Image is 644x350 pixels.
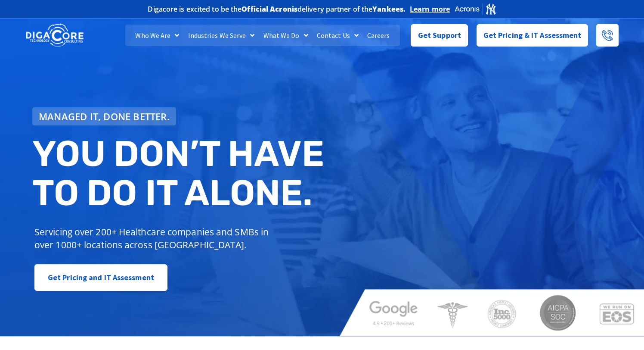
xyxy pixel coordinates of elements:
[483,27,582,44] span: Get Pricing & IT Assessment
[372,4,406,14] b: Yankees.
[363,25,394,46] a: Careers
[411,24,468,47] a: Get Support
[34,225,275,251] p: Servicing over 200+ Healthcare companies and SMBs in over 1000+ locations across [GEOGRAPHIC_DATA].
[454,3,496,15] img: Acronis
[410,5,450,13] a: Learn more
[148,6,406,12] h2: Digacore is excited to be the delivery partner of the
[32,134,328,213] h2: You don’t have to do IT alone.
[39,112,170,121] span: Managed IT, done better.
[125,25,400,46] nav: Menu
[26,23,84,48] img: DigaCore Technology Consulting
[184,25,259,46] a: Industries We Serve
[259,25,313,46] a: What We Do
[131,25,183,46] a: Who We Are
[418,27,461,44] span: Get Support
[313,25,363,46] a: Contact Us
[34,264,167,291] a: Get Pricing and IT Assessment
[48,269,154,286] span: Get Pricing and IT Assessment
[477,24,588,47] a: Get Pricing & IT Assessment
[32,107,176,125] a: Managed IT, done better.
[241,4,297,14] b: Official Acronis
